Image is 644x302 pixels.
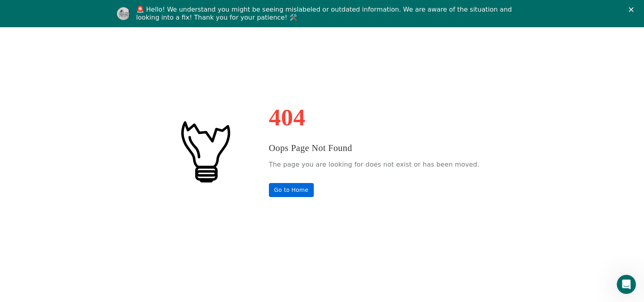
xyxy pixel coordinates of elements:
[617,275,636,294] iframe: Intercom live chat
[165,111,245,191] img: #
[269,105,479,129] h1: 404
[269,183,314,197] a: Go to Home
[269,159,479,171] p: The page you are looking for does not exist or has been moved.
[117,7,130,20] img: Profile image for Kim
[629,7,637,12] div: Close
[269,141,479,155] h3: Oops Page Not Found
[136,6,515,22] div: 🚨 Hello! We understand you might be seeing mislabeled or outdated information. We are aware of th...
